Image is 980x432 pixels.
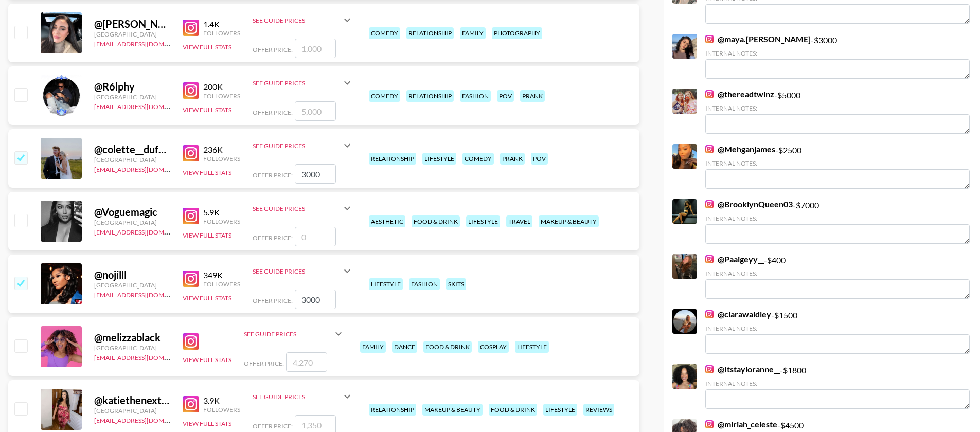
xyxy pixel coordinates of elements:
[253,259,353,283] div: See Guide Prices
[94,394,170,407] div: @ katiethenextchapter
[253,205,341,212] div: See Guide Prices
[94,38,198,48] a: [EMAIL_ADDRESS][DOMAIN_NAME]
[203,29,240,37] div: Followers
[94,143,170,156] div: @ colette__dufour
[705,34,970,79] div: - $ 3000
[466,215,500,227] div: lifestyle
[203,280,240,288] div: Followers
[360,341,386,353] div: family
[253,8,353,32] div: See Guide Prices
[705,365,714,373] img: Instagram
[295,164,336,184] input: 3,000
[705,255,714,263] img: Instagram
[253,171,293,179] span: Offer Price:
[94,219,170,226] div: [GEOGRAPHIC_DATA]
[705,89,774,99] a: @thereadtwinz
[253,422,293,430] span: Offer Price:
[705,420,714,428] img: Instagram
[253,70,353,95] div: See Guide Prices
[705,35,714,43] img: Instagram
[489,404,537,416] div: food & drink
[183,231,231,239] button: View Full Stats
[94,156,170,164] div: [GEOGRAPHIC_DATA]
[705,144,775,154] a: @Mehganjames
[497,90,514,102] div: pov
[531,153,548,165] div: pov
[369,90,400,102] div: comedy
[183,420,231,427] button: View Full Stats
[705,269,970,277] div: Internal Notes:
[253,79,341,87] div: See Guide Prices
[183,169,231,176] button: View Full Stats
[244,359,284,367] span: Offer Price:
[705,159,970,167] div: Internal Notes:
[369,404,416,416] div: relationship
[94,268,170,281] div: @ nojilll
[203,207,240,218] div: 5.9K
[253,16,341,24] div: See Guide Prices
[253,196,353,221] div: See Guide Prices
[253,267,341,275] div: See Guide Prices
[253,46,293,53] span: Offer Price:
[203,145,240,155] div: 236K
[422,404,483,416] div: makeup & beauty
[500,153,525,165] div: prank
[705,380,970,387] div: Internal Notes:
[94,93,170,101] div: [GEOGRAPHIC_DATA]
[705,254,764,264] a: @Paaigeyy__
[94,407,170,415] div: [GEOGRAPHIC_DATA]
[253,393,341,401] div: See Guide Prices
[253,133,353,158] div: See Guide Prices
[203,406,240,413] div: Followers
[94,352,198,362] a: [EMAIL_ADDRESS][DOMAIN_NAME]
[203,395,240,406] div: 3.9K
[705,364,970,409] div: - $ 1800
[539,215,599,227] div: makeup & beauty
[446,278,466,290] div: skits
[244,330,332,338] div: See Guide Prices
[253,109,293,116] span: Offer Price:
[369,278,403,290] div: lifestyle
[183,271,199,287] img: Instagram
[244,321,345,346] div: See Guide Prices
[253,142,341,150] div: See Guide Prices
[705,104,970,112] div: Internal Notes:
[406,90,454,102] div: relationship
[705,144,970,189] div: - $ 2500
[203,270,240,280] div: 349K
[94,17,170,30] div: @ [PERSON_NAME].nickel_
[183,356,231,364] button: View Full Stats
[203,19,240,29] div: 1.4K
[369,215,405,227] div: aesthetic
[94,331,170,344] div: @ melizzablack
[520,90,545,102] div: prank
[705,49,970,57] div: Internal Notes:
[94,30,170,38] div: [GEOGRAPHIC_DATA]
[94,206,170,219] div: @ Voguemagic
[203,92,240,100] div: Followers
[369,27,400,39] div: comedy
[705,199,793,209] a: @BrooklynQueen03
[94,80,170,93] div: @ R6lphy
[94,415,198,424] a: [EMAIL_ADDRESS][DOMAIN_NAME]
[543,404,577,416] div: lifestyle
[295,39,336,58] input: 1,000
[183,106,231,114] button: View Full Stats
[705,419,777,429] a: @miriah_celeste
[705,89,970,134] div: - $ 5000
[295,101,336,121] input: 5,000
[183,333,199,350] img: Instagram
[203,218,240,225] div: Followers
[253,297,293,304] span: Offer Price:
[183,43,231,51] button: View Full Stats
[406,27,454,39] div: relationship
[392,341,417,353] div: dance
[203,155,240,163] div: Followers
[705,199,970,244] div: - $ 7000
[492,27,542,39] div: photography
[203,82,240,92] div: 200K
[506,215,532,227] div: travel
[705,34,811,44] a: @maya.[PERSON_NAME]
[94,281,170,289] div: [GEOGRAPHIC_DATA]
[295,290,336,309] input: 3,000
